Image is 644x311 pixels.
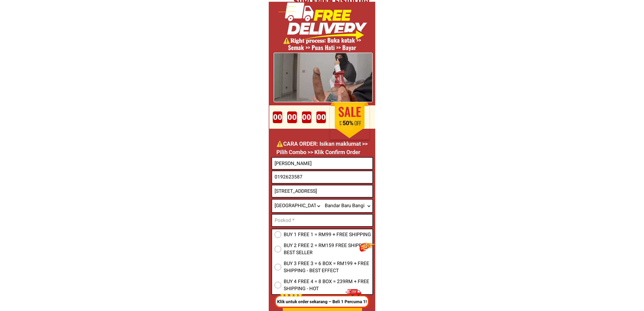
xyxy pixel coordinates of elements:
h1: 50% [335,120,361,127]
span: BUY 2 FREE 2 = RM159 FREE SHIPPING - BEST SELLER [284,242,372,256]
select: Select province [272,200,322,212]
p: ⚠️️CARA ORDER: Isikan maklumat >> Pilih Combo >> Klik Confirm Order [276,140,370,156]
span: BUY 3 FREE 3 = 6 BOX = RM199 + FREE SHIPPING - BEST EFFECT [284,260,372,274]
input: Input phone_number [272,171,372,183]
input: BUY 1 FREE 1 = RM99 + FREE SHIPPING [275,231,281,238]
input: BUY 2 FREE 2 = RM159 FREE SHIPPING - BEST SELLER [275,246,281,252]
select: Select district [322,200,372,212]
span: BUY 4 FREE 4 = 8 BOX = 239RM + FREE SHIPPING - HOT [284,278,372,292]
input: BUY 4 FREE 4 = 8 BOX = 239RM + FREE SHIPPING - HOT [275,282,281,288]
h1: ORDER DITO [287,103,367,125]
input: Input full_name [272,158,372,169]
input: BUY 3 FREE 3 = 6 BOX = RM199 + FREE SHIPPING - BEST EFFECT [275,264,281,270]
input: Input address [272,185,372,197]
p: Klik untuk order sekarang – Beli 1 Percuma 1! [272,299,368,305]
span: BUY 1 FREE 1 = RM99 + FREE SHIPPING [284,231,371,238]
h1: ⚠️️𝐑𝐢𝐠𝐡𝐭 𝐩𝐫𝐨𝐜𝐞𝐬𝐬: Buka kotak >> Semak >> Puas Hati >> Bayar [267,37,377,52]
input: Input text_input_1 [272,215,372,226]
